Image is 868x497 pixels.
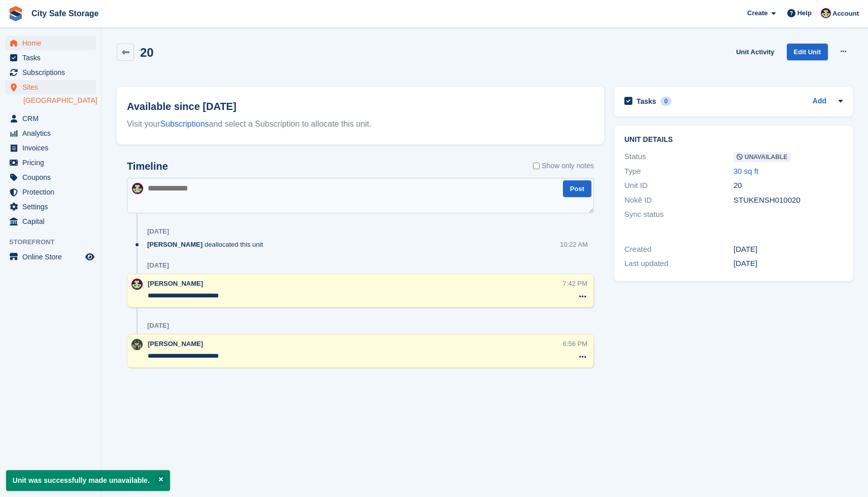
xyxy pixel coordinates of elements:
[140,46,154,59] h2: 20
[22,126,83,140] span: Analytics
[22,51,83,65] span: Tasks
[131,279,143,290] img: Richie Miller
[147,322,169,330] div: [DATE]
[148,340,203,348] span: [PERSON_NAME]
[5,214,96,228] a: menu
[533,161,594,171] label: Show only notes
[624,136,843,144] h2: Unit details
[624,195,733,206] div: Nokē ID
[5,51,96,65] a: menu
[733,152,790,162] span: Unavailable
[813,96,826,107] a: Add
[84,251,96,263] a: Preview store
[22,65,83,80] span: Subscriptions
[132,183,143,194] img: Richie Miller
[9,237,101,247] span: Storefront
[624,151,733,163] div: Status
[560,240,588,249] div: 10:22 AM
[22,36,83,50] span: Home
[6,470,170,491] p: Unit was successfully made unavailable.
[22,156,83,170] span: Pricing
[22,250,83,264] span: Online Store
[832,9,859,19] span: Account
[22,200,83,214] span: Settings
[5,36,96,50] a: menu
[733,180,843,192] div: 20
[624,209,733,220] div: Sync status
[624,166,733,177] div: Type
[5,156,96,170] a: menu
[22,80,83,94] span: Sites
[733,258,843,270] div: [DATE]
[747,8,767,18] span: Create
[5,141,96,155] a: menu
[563,339,587,349] div: 6:56 PM
[787,44,828,60] a: Edit Unit
[147,240,268,249] div: deallocated this unit
[5,250,96,264] a: menu
[732,44,778,60] a: Unit Activity
[22,141,83,155] span: Invoices
[563,180,591,197] button: Post
[660,97,672,106] div: 0
[148,280,203,287] span: [PERSON_NAME]
[624,244,733,255] div: Created
[624,180,733,192] div: Unit ID
[5,126,96,140] a: menu
[821,8,831,18] img: Richie Miller
[5,200,96,214] a: menu
[5,185,96,199] a: menu
[23,96,96,105] a: [GEOGRAPHIC_DATA]
[127,99,594,114] h2: Available since [DATE]
[533,161,540,171] input: Show only notes
[22,170,83,184] span: Coupons
[637,97,656,106] h2: Tasks
[5,170,96,184] a: menu
[22,111,83,126] span: CRM
[8,6,23,21] img: stora-icon-8386f47178a22dfd0bd8f6a31ec36ba5ce8667c1dd55bd0f319d3a0aa187defe.svg
[733,195,843,206] div: STUKENSH010020
[147,240,203,249] span: [PERSON_NAME]
[624,258,733,270] div: Last updated
[27,5,103,22] a: City Safe Storage
[733,167,758,175] a: 30 sq ft
[797,8,812,18] span: Help
[22,185,83,199] span: Protection
[22,214,83,228] span: Capital
[147,261,169,270] div: [DATE]
[127,161,168,172] h2: Timeline
[563,279,587,288] div: 7:42 PM
[160,120,209,128] a: Subscriptions
[127,118,594,130] div: Visit your and select a Subscription to allocate this unit.
[131,339,143,350] img: Steph Skill
[5,65,96,80] a: menu
[5,111,96,126] a: menu
[733,244,843,255] div: [DATE]
[5,80,96,94] a: menu
[147,227,169,236] div: [DATE]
